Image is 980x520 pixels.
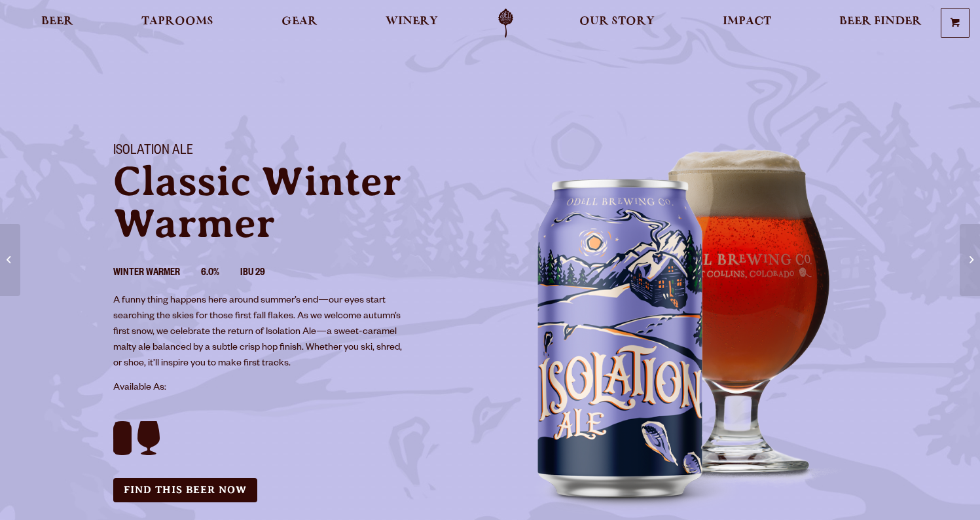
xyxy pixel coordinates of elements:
span: Winery [386,16,438,27]
p: A funny thing happens here around summer’s end—our eyes start searching the skies for those first... [113,293,403,372]
a: Taprooms [133,9,222,38]
span: Taprooms [141,16,213,27]
h1: Isolation Ale [113,143,475,160]
span: Our Story [579,16,655,27]
a: Winery [377,9,446,38]
li: Winter Warmer [113,265,201,282]
a: Our Story [571,9,663,38]
a: Beer Finder [831,9,930,38]
span: Beer [41,16,73,27]
span: Gear [281,16,318,27]
a: Beer [33,9,82,38]
p: Available As: [113,381,475,396]
span: Impact [723,16,771,27]
li: IBU 29 [240,265,286,282]
a: Find this Beer Now [113,478,257,502]
a: Odell Home [481,9,530,38]
li: 6.0% [201,265,240,282]
a: Impact [714,9,780,38]
a: Gear [273,9,326,38]
span: Beer Finder [839,16,922,27]
p: Classic Winter Warmer [113,160,475,244]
